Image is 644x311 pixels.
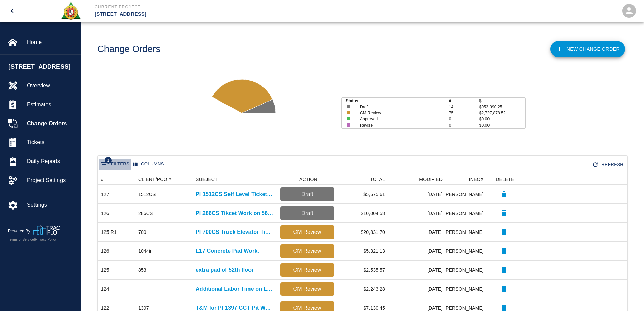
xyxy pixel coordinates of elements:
[449,104,479,110] p: 14
[138,210,153,217] div: 286CS
[27,101,75,109] span: Estimates
[550,41,625,57] a: New Change Order
[101,191,109,198] div: 127
[105,157,112,164] span: 1
[469,174,484,185] div: INBOX
[196,190,273,198] a: PI 1512CS Self Level Ticket Work
[101,286,109,292] div: 124
[360,116,440,122] p: Approved
[196,209,273,217] a: PI 286CS Tikcet Work on 56th floor.
[138,267,146,273] div: 853
[34,238,35,241] span: |
[99,159,131,170] button: Show filters
[446,174,487,185] div: INBOX
[479,122,525,128] p: $0.00
[283,209,332,217] p: Draft
[591,159,626,171] button: Refresh
[277,174,338,185] div: ACTION
[196,174,218,185] div: SUBJECT
[131,159,166,170] button: Select columns
[8,238,34,241] a: Terms of Service
[338,223,388,242] div: $20,831.70
[338,280,388,298] div: $2,243.28
[283,190,332,198] p: Draft
[496,174,514,185] div: DELETE
[338,204,388,223] div: $10,004.58
[449,116,479,122] p: 0
[95,10,359,18] p: [STREET_ADDRESS]
[487,174,521,185] div: DELETE
[283,247,332,255] p: CM Review
[283,228,332,236] p: CM Review
[27,138,75,147] span: Tickets
[27,38,75,46] span: Home
[27,176,75,184] span: Project Settings
[27,201,75,209] span: Settings
[283,266,332,274] p: CM Review
[360,122,440,128] p: Revise
[196,266,254,274] a: extra pad of 52th floor
[98,174,135,185] div: #
[479,116,525,122] p: $0.00
[283,285,332,293] p: CM Review
[299,174,317,185] div: ACTION
[345,98,449,104] p: Status
[388,223,446,242] div: [DATE]
[101,229,117,236] div: 125 R1
[388,280,446,298] div: [DATE]
[446,185,487,204] div: [PERSON_NAME]
[360,110,440,116] p: CM Review
[610,279,644,311] iframe: Chat Widget
[27,119,75,128] span: Change Orders
[101,210,109,217] div: 126
[101,267,109,273] div: 125
[138,248,153,254] div: 1044in
[138,191,156,198] div: 1512CS
[8,62,77,71] span: [STREET_ADDRESS]
[138,174,171,185] div: CLIENT/PCO #
[479,98,525,104] p: $
[446,223,487,242] div: [PERSON_NAME]
[192,174,277,185] div: SUBJECT
[388,185,446,204] div: [DATE]
[419,174,443,185] div: MODIFIED
[196,228,273,236] a: PI 700CS Truck Elevator Ticket Work
[479,104,525,110] p: $953,990.25
[8,228,33,234] p: Powered By
[101,174,104,185] div: #
[446,280,487,298] div: [PERSON_NAME]
[101,248,109,254] div: 126
[449,122,479,128] p: 0
[446,242,487,261] div: [PERSON_NAME]
[388,174,446,185] div: MODIFIED
[61,1,81,20] img: Roger & Sons Concrete
[338,261,388,280] div: $2,535.57
[388,204,446,223] div: [DATE]
[33,225,60,235] img: TracFlo
[338,242,388,261] div: $5,321.13
[338,185,388,204] div: $5,675.61
[138,229,146,236] div: 700
[135,174,192,185] div: CLIENT/PCO #
[479,110,525,116] p: $2,727,878.52
[338,174,388,185] div: TOTAL
[388,242,446,261] div: [DATE]
[196,247,259,255] a: L17 Concrete Pad Work.
[370,174,385,185] div: TOTAL
[449,98,479,104] p: #
[446,261,487,280] div: [PERSON_NAME]
[196,285,273,293] a: Additional Labor Time on L56 & L57 for relocating self-level materials.
[27,82,75,90] span: Overview
[446,204,487,223] div: [PERSON_NAME]
[27,157,75,165] span: Daily Reports
[360,104,440,110] p: Draft
[388,261,446,280] div: [DATE]
[591,159,626,171] div: Refresh the list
